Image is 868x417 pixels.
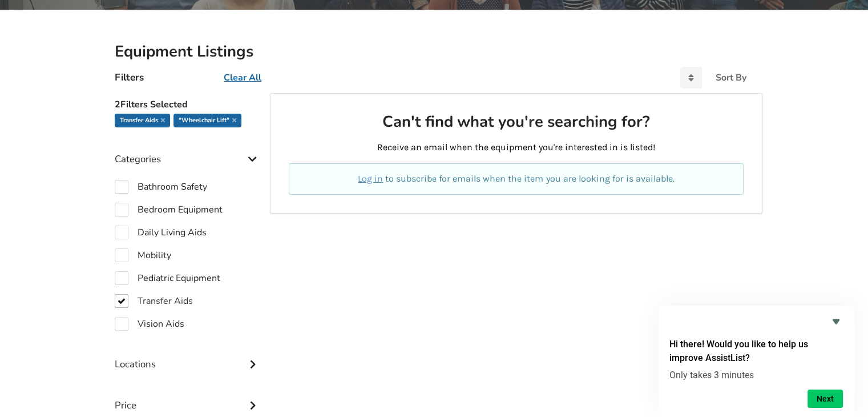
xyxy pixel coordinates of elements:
label: Mobility [115,248,171,262]
label: Bedroom Equipment [115,203,223,216]
label: Transfer Aids [115,294,193,308]
h2: Hi there! Would you like to help us improve AssistList? [669,338,843,365]
button: Hide survey [829,315,843,328]
div: Locations [115,335,261,376]
h5: 2 Filters Selected [115,93,261,114]
p: Only takes 3 minutes [669,370,843,380]
h4: Filters [115,71,144,84]
div: Categories [115,130,261,171]
a: Log in [358,173,383,184]
div: Price [115,376,261,417]
h2: Equipment Listings [115,42,753,62]
label: Daily Living Aids [115,226,207,239]
button: Next question [808,390,843,408]
p: to subscribe for emails when the item you are looking for is available. [302,173,730,186]
label: Vision Aids [115,317,184,331]
div: Sort By [716,73,746,82]
h2: Can't find what you're searching for? [289,112,744,132]
div: Hi there! Would you like to help us improve AssistList? [669,315,843,408]
label: Pediatric Equipment [115,271,220,285]
div: Transfer Aids [115,114,170,127]
div: "wheelchair lift" [173,114,241,127]
u: Clear All [224,71,261,84]
p: Receive an email when the equipment you're interested in is listed! [289,141,744,154]
label: Bathroom Safety [115,180,207,194]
